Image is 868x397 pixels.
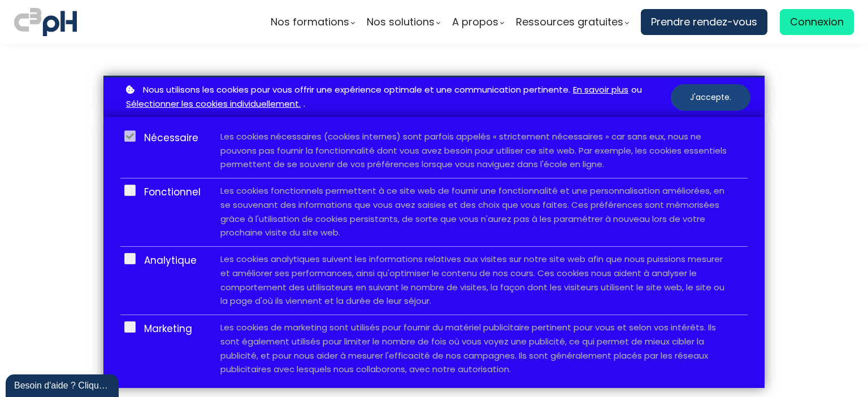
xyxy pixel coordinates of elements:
[6,372,121,397] iframe: chat widget
[271,14,349,30] span: Nos formations
[651,14,757,30] span: Prendre rendez-vous
[203,130,748,172] p: Les cookies nécessaires (cookies internes) sont parfois appelés « strictement nécessaires » car s...
[14,6,77,38] img: logo C3PH
[136,130,203,172] span: Nécessaire
[367,14,435,30] span: Nos solutions
[203,184,748,240] p: Les cookies fonctionnels permettent à ce site web de fournir une fonctionnalité et une personnali...
[516,14,623,30] span: Ressources gratuites
[780,9,854,35] a: Connexion
[136,252,203,308] span: Analytique
[790,14,844,30] span: Connexion
[123,83,671,111] p: ou .
[452,14,498,30] span: A propos
[126,97,301,111] a: Sélectionner les cookies individuellement.
[203,252,748,308] p: Les cookies analytiques suivent les informations relatives aux visites sur notre site web afin qu...
[573,83,628,97] a: En savoir plus
[641,9,767,35] a: Prendre rendez-vous
[136,321,203,377] span: Marketing
[143,83,570,97] span: Nous utilisons les cookies pour vous offrir une expérience optimale et une communication pertinente.
[136,184,203,240] span: Fonctionnel
[203,321,748,377] p: Les cookies de marketing sont utilisés pour fournir du matériel publicitaire pertinent pour vous ...
[671,84,750,111] button: J'accepte.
